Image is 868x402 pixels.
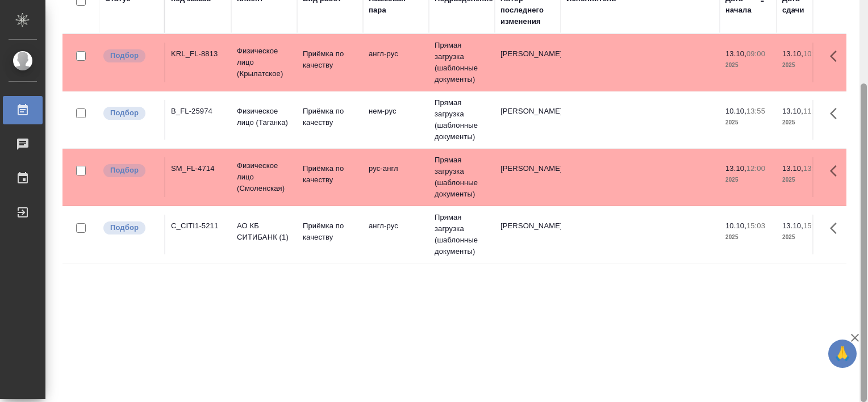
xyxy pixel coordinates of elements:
[495,157,561,197] td: [PERSON_NAME]
[429,206,495,263] td: Прямая загрузка (шаблонные документы)
[725,49,746,58] p: 13.10,
[782,164,803,173] p: 13.10,
[303,163,357,186] p: Приёмка по качеству
[237,160,291,194] p: Физическое лицо (Смоленская)
[303,220,357,243] p: Приёмка по качеству
[102,163,158,178] div: Можно подбирать исполнителей
[782,174,828,186] p: 2025
[725,174,771,186] p: 2025
[171,220,226,232] div: C_CITI1-5211
[782,232,828,243] p: 2025
[823,100,850,127] button: Здесь прячутся важные кнопки
[803,107,822,115] p: 11:00
[782,117,828,128] p: 2025
[782,60,828,71] p: 2025
[746,49,765,58] p: 09:00
[725,164,746,173] p: 13.10,
[171,106,226,117] div: B_FL-25974
[303,106,357,128] p: Приёмка по качеству
[429,34,495,91] td: Прямая загрузка (шаблонные документы)
[363,157,429,197] td: рус-англ
[782,221,803,230] p: 13.10,
[782,107,803,115] p: 13.10,
[725,107,746,115] p: 10.10,
[110,107,139,119] p: Подбор
[363,100,429,140] td: нем-рус
[237,220,291,243] p: АО КБ СИТИБАНК (1)
[429,149,495,206] td: Прямая загрузка (шаблонные документы)
[495,100,561,140] td: [PERSON_NAME]
[102,220,158,236] div: Можно подбирать исполнителей
[429,91,495,148] td: Прямая загрузка (шаблонные документы)
[495,43,561,82] td: [PERSON_NAME]
[363,215,429,254] td: англ-рус
[782,49,803,58] p: 13.10,
[102,106,158,121] div: Можно подбирать исполнителей
[171,48,226,60] div: KRL_FL-8813
[363,43,429,82] td: англ-рус
[823,157,850,185] button: Здесь прячутся важные кнопки
[803,164,822,173] p: 13:00
[110,50,139,61] p: Подбор
[803,49,822,58] p: 10:00
[803,221,822,230] p: 15:00
[746,221,765,230] p: 15:03
[303,48,357,71] p: Приёмка по качеству
[833,342,852,366] span: 🙏
[725,60,771,71] p: 2025
[110,222,139,233] p: Подбор
[828,340,857,368] button: 🙏
[725,117,771,128] p: 2025
[495,215,561,254] td: [PERSON_NAME]
[725,221,746,230] p: 10.10,
[746,164,765,173] p: 12:00
[237,45,291,79] p: Физическое лицо (Крылатское)
[171,163,226,174] div: SM_FL-4714
[725,232,771,243] p: 2025
[746,107,765,115] p: 13:55
[102,48,158,64] div: Можно подбирать исполнителей
[823,215,850,242] button: Здесь прячутся важные кнопки
[110,165,139,176] p: Подбор
[237,106,291,128] p: Физическое лицо (Таганка)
